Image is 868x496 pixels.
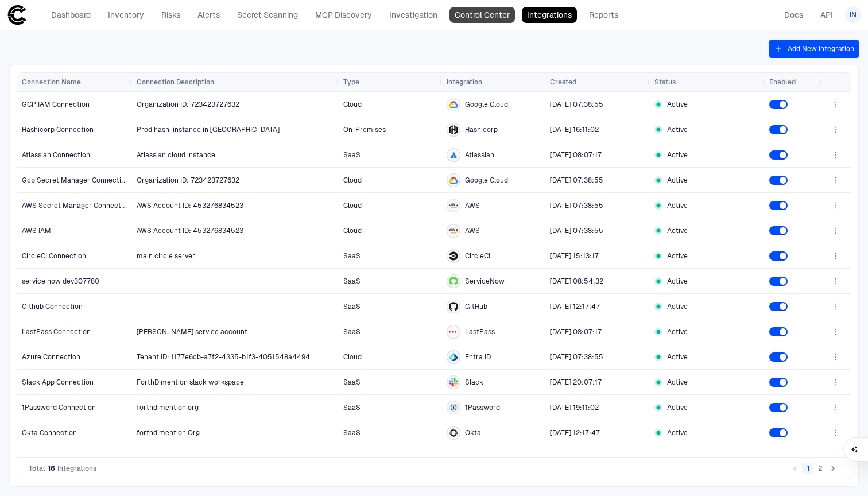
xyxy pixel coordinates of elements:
span: On-Premises [343,126,386,134]
nav: pagination navigation [789,462,839,475]
span: SaaS [343,328,361,336]
div: CircleCI [449,251,458,261]
span: Connection Description [137,77,214,87]
span: Active [667,277,688,286]
span: 1Password Connection [22,403,96,412]
span: Prod hashi instance in [GEOGRAPHIC_DATA] [137,126,280,134]
span: SaaS [343,277,361,285]
div: AWS [449,226,458,235]
span: Okta Connection [22,428,77,437]
span: AWS [465,226,480,235]
span: AWS IAM [22,226,51,235]
a: Risks [156,7,185,23]
div: Hashicorp [449,125,458,134]
span: Azure Connection [22,352,80,362]
span: Tenant ID: 1177e6cb-a7f2-4335-b1f3-4051548a4494 [137,353,310,361]
span: Active [667,176,688,185]
span: 16 [48,464,55,473]
span: Active [667,100,688,109]
div: Okta [449,428,458,437]
span: IN [850,10,857,20]
div: Entra ID [449,352,458,362]
span: Connection Name [22,77,81,87]
span: Github Connection [22,302,83,311]
span: [DATE] 07:38:55 [550,353,603,361]
span: Active [667,327,688,336]
span: forthdimention Org [137,429,200,437]
span: Atlassian cloud instance [137,151,215,159]
div: ServiceNow [449,277,458,286]
span: Active [667,125,688,134]
span: Active [667,428,688,437]
span: AWS Account ID: 453276834523 [137,227,243,235]
span: Google Cloud [465,176,508,185]
a: Integrations [522,7,577,23]
span: Cloud [343,201,362,210]
span: AWS Secret Manager Connection [22,201,128,210]
a: Dashboard [46,7,96,23]
span: Okta [465,428,481,437]
span: GCP IAM Connection [22,100,90,109]
span: Integration [447,77,482,87]
span: SaaS [343,378,361,386]
span: [DATE] 07:38:55 [550,176,603,184]
span: Active [667,226,688,235]
span: Hashicorp Connection [22,125,94,134]
a: Investigation [384,7,443,23]
span: [DATE] 07:38:55 [550,201,603,210]
a: Inventory [103,7,149,23]
span: SaaS [343,151,361,159]
a: Alerts [192,7,225,23]
span: [DATE] 08:07:17 [550,328,602,336]
div: GitHub [449,302,458,311]
div: Slack [449,378,458,387]
span: Hashicorp [465,125,498,134]
span: [DATE] 07:38:55 [550,100,603,108]
span: 1Password [465,403,500,412]
span: LastPass [465,327,495,336]
span: SaaS [343,252,361,260]
span: GitHub [465,302,487,311]
span: main circle server [137,252,195,260]
span: [DATE] 16:11:02 [550,126,599,134]
span: AWS Account ID: 453276834523 [137,201,243,210]
span: Atlassian Connection [22,150,90,160]
span: Type [343,77,359,87]
button: Go to page 2 [815,463,826,474]
span: Integrations [57,464,97,473]
span: Google Cloud [465,100,508,109]
span: [DATE] 08:07:17 [550,151,602,159]
span: Gcp Secret Manager Connection [22,176,128,185]
div: Atlassian [449,150,458,160]
span: Atlassian [465,150,494,160]
button: Go to next page [827,463,839,474]
span: Status [654,77,676,87]
span: Active [667,403,688,412]
span: service now dev307780 [22,277,99,286]
div: 1Password [449,403,458,412]
span: ForthDimention slack workspace [137,378,244,386]
span: Cloud [343,100,362,108]
span: Cloud [343,353,362,361]
span: CircleCI [465,251,490,261]
span: Active [667,201,688,210]
a: Reports [584,7,623,23]
span: [DATE] 12:17:47 [550,429,600,437]
span: forthdimention org [137,404,199,412]
a: Secret Scanning [232,7,303,23]
span: Cloud [343,176,362,184]
span: [PERSON_NAME] service account [137,328,247,336]
span: ServiceNow [465,277,505,286]
a: Control Center [449,7,515,23]
span: Active [667,378,688,387]
span: AWS [465,201,480,210]
span: Organization ID: 723423727632 [137,100,239,108]
span: Organization ID: 723423727632 [137,176,239,184]
span: Created [550,77,576,87]
span: Entra ID [465,352,491,362]
button: Add New Integration [769,40,859,58]
div: Google Cloud [449,176,458,185]
span: Slack App Connection [22,378,94,387]
span: LastPass Connection [22,327,91,336]
span: SaaS [343,429,361,437]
